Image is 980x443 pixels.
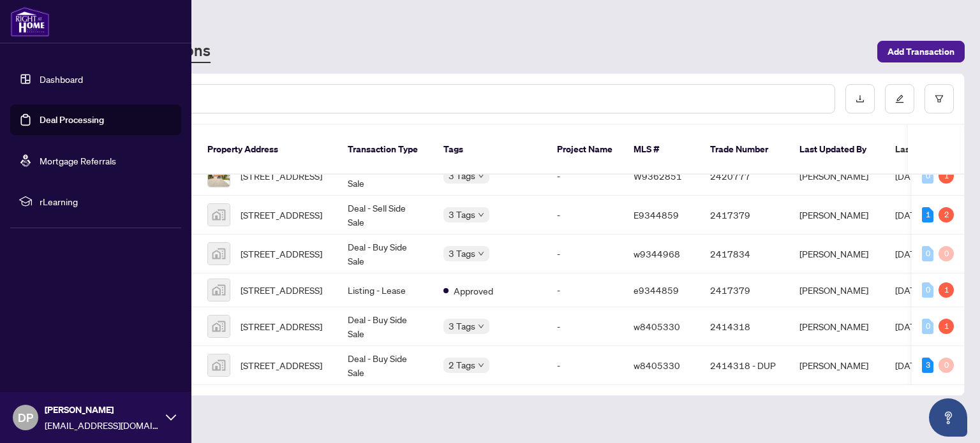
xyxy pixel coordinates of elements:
[939,246,954,261] div: 0
[922,358,933,373] div: 3
[939,168,954,184] div: 1
[547,196,623,235] td: -
[700,196,789,235] td: 2417379
[40,114,104,126] a: Deal Processing
[45,403,160,417] span: [PERSON_NAME]
[789,346,885,385] td: [PERSON_NAME]
[789,125,885,175] th: Last Updated By
[922,207,933,222] div: 1
[338,196,433,235] td: Deal - Sell Side Sale
[922,246,933,261] div: 0
[895,170,923,182] span: [DATE]
[895,209,923,221] span: [DATE]
[478,212,484,218] span: down
[547,273,623,307] td: -
[789,196,885,235] td: [PERSON_NAME]
[449,358,475,372] span: 2 Tags
[895,94,904,103] span: edit
[208,354,230,376] img: thumbnail-img
[700,235,789,273] td: 2417834
[449,319,475,333] span: 3 Tags
[449,168,475,183] span: 3 Tags
[935,94,944,103] span: filter
[634,284,679,296] span: e9344859
[547,125,623,175] th: Project Name
[789,307,885,346] td: [PERSON_NAME]
[241,169,322,183] span: [STREET_ADDRESS]
[40,73,83,85] a: Dashboard
[939,282,954,298] div: 1
[478,173,484,179] span: down
[208,316,230,337] img: thumbnail-img
[700,157,789,196] td: 2420777
[895,321,923,332] span: [DATE]
[939,358,954,373] div: 0
[241,208,322,222] span: [STREET_ADDRESS]
[634,321,680,332] span: w8405330
[885,84,914,113] button: edit
[700,346,789,385] td: 2414318 - DUP
[789,273,885,307] td: [PERSON_NAME]
[18,409,33,426] span: DP
[241,247,322,261] span: [STREET_ADDRESS]
[895,142,973,156] span: Last Modified Date
[634,170,682,182] span: W9362851
[338,273,433,307] td: Listing - Lease
[789,235,885,273] td: [PERSON_NAME]
[922,168,933,184] div: 0
[338,346,433,385] td: Deal - Buy Side Sale
[634,248,680,259] span: w9344968
[895,284,923,296] span: [DATE]
[700,273,789,307] td: 2417379
[478,362,484,368] span: down
[895,359,923,371] span: [DATE]
[547,346,623,385] td: -
[877,41,965,62] button: Add Transaction
[10,6,50,37] img: logo
[845,84,875,113] button: download
[197,125,338,175] th: Property Address
[208,243,230,265] img: thumbnail-img
[922,319,933,334] div: 0
[895,248,923,259] span: [DATE]
[338,125,433,175] th: Transaction Type
[208,204,230,226] img: thumbnail-img
[478,323,484,330] span: down
[924,84,954,113] button: filter
[547,157,623,196] td: -
[634,359,680,371] span: w8405330
[634,209,679,221] span: E9344859
[623,125,700,175] th: MLS #
[547,307,623,346] td: -
[449,246,475,261] span: 3 Tags
[433,125,547,175] th: Tags
[40,155,116,166] a: Mortgage Referrals
[700,307,789,346] td: 2414318
[241,319,322,333] span: [STREET_ADDRESS]
[547,235,623,273] td: -
[208,165,230,187] img: thumbnail-img
[700,125,789,175] th: Trade Number
[40,194,172,208] span: rLearning
[338,307,433,346] td: Deal - Buy Side Sale
[208,279,230,301] img: thumbnail-img
[45,418,160,432] span: [EMAIL_ADDRESS][DOMAIN_NAME]
[922,282,933,298] div: 0
[241,358,322,372] span: [STREET_ADDRESS]
[338,235,433,273] td: Deal - Buy Side Sale
[478,251,484,257] span: down
[454,284,493,298] span: Approved
[939,319,954,334] div: 1
[856,94,865,103] span: download
[338,157,433,196] td: Deal - Buy Side Sale
[449,207,475,222] span: 3 Tags
[939,207,954,222] div: 2
[929,398,967,437] button: Open asap
[241,283,322,297] span: [STREET_ADDRESS]
[887,41,954,62] span: Add Transaction
[789,157,885,196] td: [PERSON_NAME]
